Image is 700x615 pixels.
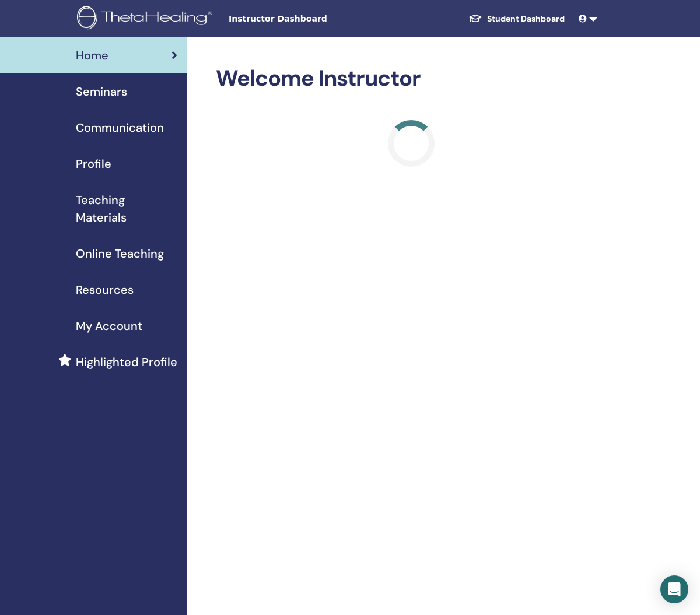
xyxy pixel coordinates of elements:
span: Online Teaching [76,245,164,262]
img: logo.png [77,6,216,32]
span: Highlighted Profile [76,353,177,371]
div: Open Intercom Messenger [660,575,688,603]
span: Resources [76,281,134,298]
span: Communication [76,119,164,136]
span: Profile [76,155,111,173]
span: My Account [76,317,142,335]
a: Student Dashboard [459,8,574,30]
span: Teaching Materials [76,191,177,226]
span: Seminars [76,83,127,100]
span: Home [76,47,108,64]
img: graduation-cap-white.svg [468,13,482,23]
h2: Welcome Instructor [216,65,607,92]
span: Instructor Dashboard [229,13,404,25]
